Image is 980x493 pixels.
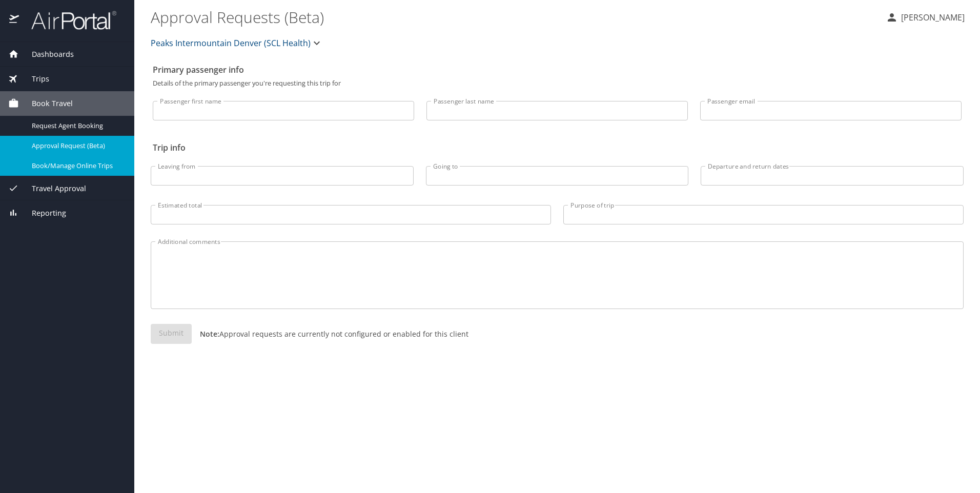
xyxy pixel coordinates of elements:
span: Travel Approval [19,183,86,194]
span: Reporting [19,208,66,219]
img: icon-airportal.png [9,10,20,30]
span: Approval Request (Beta) [32,141,122,151]
h2: Primary passenger info [153,61,962,78]
span: Peaks Intermountain Denver (SCL Health) [151,36,311,50]
span: Book Travel [19,98,73,109]
span: Book/Manage Online Trips [32,161,122,171]
button: [PERSON_NAME] [882,8,969,27]
span: Request Agent Booking [32,121,122,131]
strong: Note: [200,329,219,339]
h1: Approval Requests (Beta) [151,1,877,33]
h2: Trip info [153,139,962,156]
p: Details of the primary passenger you're requesting this trip for [153,80,962,87]
span: Trips [19,73,49,85]
span: Dashboards [19,49,74,60]
p: [PERSON_NAME] [898,11,965,24]
img: airportal-logo.png [20,10,116,30]
button: Peaks Intermountain Denver (SCL Health) [147,33,327,53]
p: Approval requests are currently not configured or enabled for this client [192,328,468,339]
